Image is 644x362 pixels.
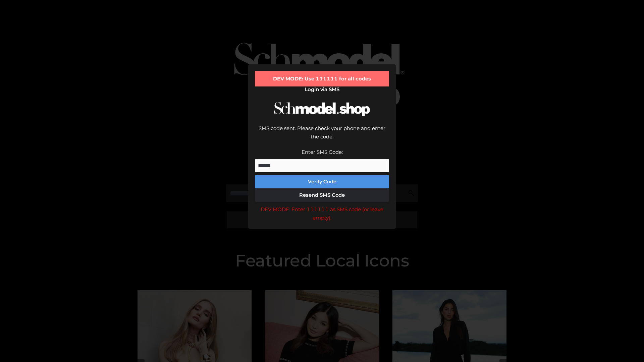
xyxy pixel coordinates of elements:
label: Enter SMS Code: [302,149,343,155]
button: Verify Code [255,175,389,188]
img: Schmodel Logo [272,96,372,122]
button: Resend SMS Code [255,188,389,202]
div: SMS code sent. Please check your phone and enter the code. [255,124,389,148]
h2: Login via SMS [255,86,389,93]
div: DEV MODE: Enter 111111 as SMS code (or leave empty). [255,205,389,222]
div: DEV MODE: Use 111111 for all codes [255,71,389,86]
